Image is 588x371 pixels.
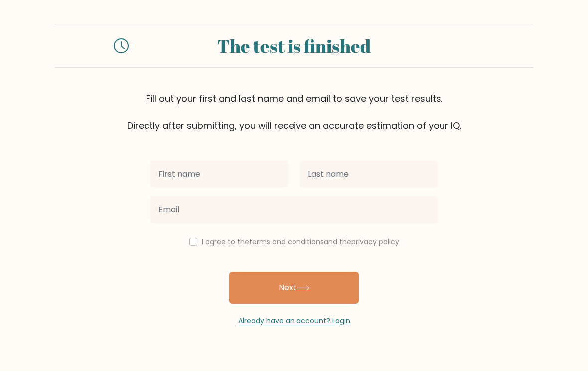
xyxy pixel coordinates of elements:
[150,196,438,224] input: Email
[141,32,447,59] div: The test is finished
[150,160,288,188] input: First name
[229,272,359,304] button: Next
[300,160,438,188] input: Last name
[202,237,399,247] label: I agree to the and the
[249,237,324,247] a: terms and conditions
[351,237,399,247] a: privacy policy
[55,92,533,132] div: Fill out your first and last name and email to save your test results. Directly after submitting,...
[238,316,350,326] a: Already have an account? Login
